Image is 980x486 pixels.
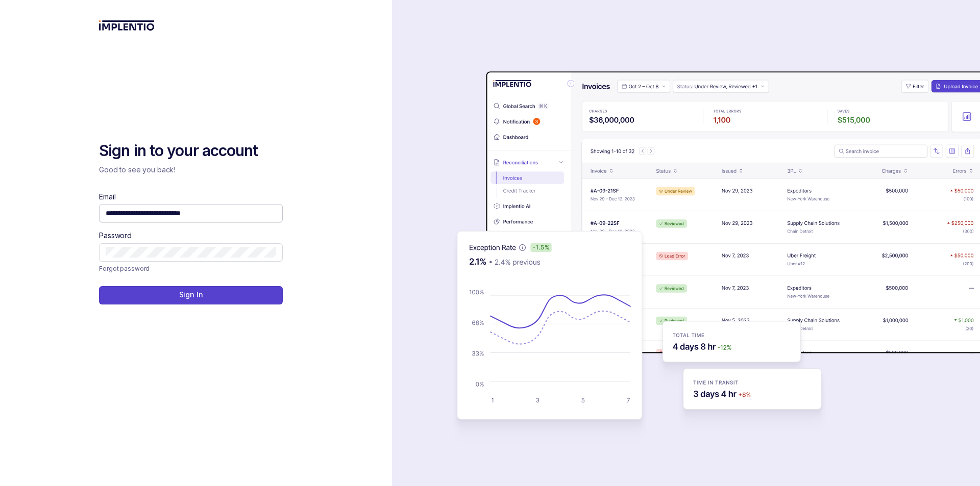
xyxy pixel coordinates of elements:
[99,141,283,161] h2: Sign in to your account
[99,20,155,31] img: logo
[99,264,150,274] a: Link Forgot password
[99,264,150,274] p: Forgot password
[99,165,283,175] p: Good to see you back!
[99,192,115,202] label: Email
[179,290,203,300] p: Sign In
[99,231,132,241] label: Password
[99,286,283,304] button: Sign In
